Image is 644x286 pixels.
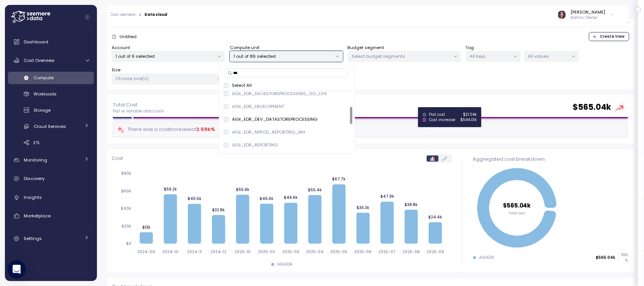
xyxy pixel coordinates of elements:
div: Aggregated cost breakdown [473,155,628,163]
div: AIGIEDR [277,262,292,267]
tspan: 2025-06 [354,249,372,254]
label: Account [112,45,130,51]
button: Collapse navigation [83,14,92,20]
span: Discovery [24,175,45,181]
div: AIGIEDR [479,255,494,260]
label: Compute unit [230,45,260,51]
tspan: $565.04k [503,201,531,209]
a: Compute [8,72,94,84]
tspan: $55.4k [308,188,322,192]
tspan: $67.7k [332,177,346,182]
p: Admin, Owner [571,15,606,20]
p: $565.04k [596,255,615,260]
p: Untitled [120,34,137,40]
a: Cost overview [111,13,136,17]
p: Cost [112,155,123,162]
span: Insights [24,194,42,200]
tspan: $20k [121,224,131,229]
span: Dashboard [24,39,48,45]
tspan: $35.3k [357,205,369,210]
div: > [139,12,141,17]
tspan: 2025-01 [235,249,251,254]
tspan: 2024-11 [187,249,202,254]
tspan: 2024-12 [211,249,226,254]
p: Select All [232,82,252,88]
tspan: $40k [121,206,131,211]
div: Open Intercom Messenger [8,260,26,278]
tspan: 2025-09 [427,249,444,254]
tspan: $38.8k [404,202,418,207]
tspan: $45.5k [188,196,201,201]
h2: $ 565.04k [573,102,612,113]
tspan: $0 [126,241,131,246]
a: Cloud Services [8,120,94,132]
span: Cloud Services [34,123,66,129]
label: Tag [466,45,474,51]
p: 100 % [619,252,628,263]
tspan: Total cost [509,211,526,215]
a: Workloads [8,88,94,100]
a: Monitoring [8,152,94,168]
p: AIGI_EDR_NPROD_REPORTING_WH [232,129,305,135]
div: 2.59k % [197,126,215,133]
tspan: $24.4k [428,215,442,220]
p: AIGI_EDR_DEV_DATASTOREPROCESSING [232,116,317,122]
tspan: 2025-02 [258,249,275,254]
button: Create View [589,32,629,41]
tspan: $45.6k [260,196,274,201]
p: 1 out of 86 selected [234,53,332,59]
span: Monitoring [24,157,47,163]
span: Compute [34,75,54,81]
tspan: $55.9k [236,187,249,192]
p: AIGI_EDR_DEVELOPMENT [232,103,284,109]
p: Flat vs variable data costs [113,109,164,114]
tspan: $47.9k [380,194,394,199]
p: AIGI_EDR_REPORTING [232,142,278,148]
p: 1 out of 6 selected [116,53,214,59]
img: ACg8ocLDuIZlR5f2kIgtapDwVC7yp445s3OgbrQTIAV7qYj8P05r5pI=s96-c [558,11,566,18]
tspan: $32.8k [212,208,225,212]
a: Dashboard [8,34,94,49]
div: [PERSON_NAME] [571,9,606,15]
p: Select budget segments [352,53,450,59]
a: Settings [8,231,94,246]
p: Total Cost [113,101,164,109]
tspan: 2024-09 [137,249,155,254]
tspan: $13k [142,225,151,230]
tspan: 2025-04 [306,249,324,254]
label: Budget segment [348,45,384,51]
p: All values [528,53,569,59]
a: Marketplace [8,208,94,223]
span: Settings [24,235,42,241]
tspan: $56.2k [164,187,177,192]
div: There was a cost increase of [117,125,215,134]
tspan: $80k [121,171,131,176]
tspan: 2025-08 [403,249,420,254]
a: Discovery [8,171,94,186]
p: All keys [470,53,510,59]
span: Workloads [34,91,57,97]
tspan: 2025-05 [330,249,347,254]
tspan: $60k [121,189,131,194]
a: ETL [8,136,94,149]
label: Size [112,67,120,74]
span: Marketplace [24,213,51,219]
div: Data cloud [144,13,167,17]
tspan: 2025-03 [282,249,299,254]
tspan: 2025-07 [378,249,396,254]
tspan: 2024-10 [162,249,178,254]
span: Cost Overview [24,57,54,63]
a: Insights [8,190,94,205]
span: Storage [34,107,51,113]
span: ETL [34,140,40,146]
a: Cost Overview [8,53,94,68]
a: Storage [8,104,94,117]
p: Choose size(s) [116,75,214,81]
span: Create View [600,32,625,41]
p: AIGI_EDR_DATASTOREPROCESSING_GO_LIVE [232,91,327,97]
tspan: $46.6k [284,195,298,200]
